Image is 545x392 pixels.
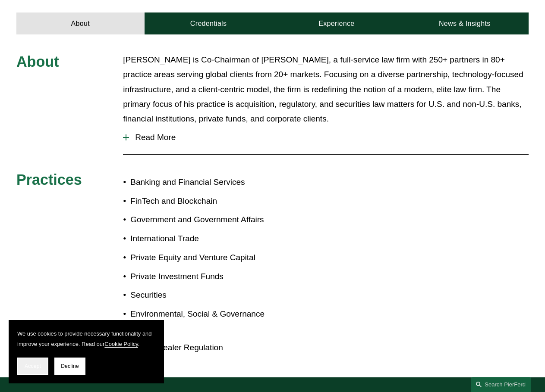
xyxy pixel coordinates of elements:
[9,320,164,383] section: Cookie banner
[130,250,272,265] p: Private Equity and Venture Capital
[17,329,155,349] p: We use cookies to provide necessary functionality and improve your experience. Read our .
[130,212,272,227] p: Government and Government Affairs
[130,175,272,190] p: Banking and Financial Services
[130,307,272,336] p: Environmental, Social & Governance (ESG)
[273,12,401,34] a: Experience
[123,126,529,149] button: Read More
[25,363,41,369] span: Accept
[400,12,529,34] a: News & Insights
[130,194,272,208] p: FinTech and Blockchain
[61,363,79,369] span: Decline
[145,12,273,34] a: Credentials
[471,377,531,392] a: Search this site
[130,340,272,355] p: Broker-Dealer Regulation
[17,358,48,375] button: Accept
[130,231,272,246] p: International Trade
[123,53,529,126] p: [PERSON_NAME] is Co-Chairman of [PERSON_NAME], a full-service law firm with 250+ partners in 80+ ...
[54,358,85,375] button: Decline
[16,53,59,70] span: About
[104,341,138,347] a: Cookie Policy
[16,12,145,34] a: About
[16,171,82,188] span: Practices
[130,269,272,284] p: Private Investment Funds
[129,133,529,142] span: Read More
[130,288,272,302] p: Securities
